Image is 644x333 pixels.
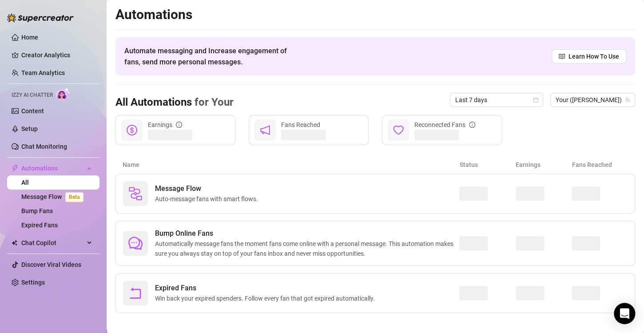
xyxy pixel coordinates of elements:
[7,13,74,22] img: logo-BBDzfeDw.svg
[559,53,565,59] span: read
[155,194,262,204] span: Auto-message fans with smart flows.
[552,49,626,63] a: Learn How To Use
[21,161,84,175] span: Automations
[155,239,459,258] span: Automatically message fans the moment fans come online with a personal message. This automation m...
[21,193,87,200] a: Message FlowBeta
[115,95,234,110] h3: All Automations
[155,228,459,239] span: Bump Online Fans
[260,125,270,135] span: notification
[21,69,65,76] a: Team Analytics
[393,125,404,135] span: heart
[414,120,475,130] div: Reconnected Fans
[572,160,628,170] article: Fans Reached
[12,240,17,246] img: Chat Copilot
[176,122,182,128] span: info-circle
[192,96,234,108] span: for Your
[127,125,137,135] span: dollar
[460,160,516,170] article: Status
[533,97,538,103] span: calendar
[21,48,92,62] a: Creator Analytics
[128,186,143,201] img: svg%3e
[155,183,262,194] span: Message Flow
[21,222,58,229] a: Expired Fans
[281,121,320,128] span: Fans Reached
[455,93,538,107] span: Last 7 days
[155,293,378,303] span: Win back your expired spenders. Follow every fan that got expired automatically.
[12,165,19,172] span: thunderbolt
[469,122,475,128] span: info-circle
[21,125,38,132] a: Setup
[21,179,29,186] a: All
[614,303,635,324] div: Open Intercom Messenger
[65,192,83,202] span: Beta
[568,52,619,61] span: Learn How To Use
[12,91,53,99] span: Izzy AI Chatter
[21,261,81,268] a: Discover Viral Videos
[155,283,378,293] span: Expired Fans
[124,45,295,67] span: Automate messaging and Increase engagement of fans, send more personal messages.
[21,34,38,41] a: Home
[128,286,143,300] span: rollback
[128,236,143,250] span: comment
[21,143,67,150] a: Chat Monitoring
[148,120,182,130] div: Earnings
[21,279,45,286] a: Settings
[21,236,84,250] span: Chat Copilot
[56,87,70,100] img: AI Chatter
[625,97,630,103] span: team
[556,93,630,107] span: Your (aubreyxx)
[21,107,44,115] a: Content
[115,6,635,23] h2: Automations
[123,160,460,170] article: Name
[516,160,572,170] article: Earnings
[21,207,53,214] a: Bump Fans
